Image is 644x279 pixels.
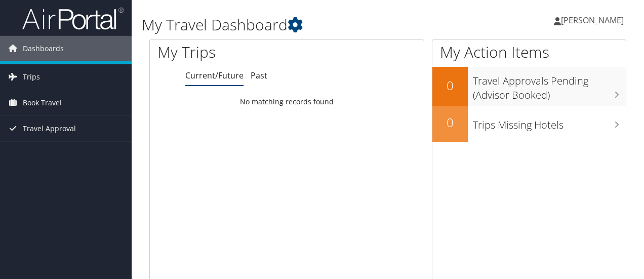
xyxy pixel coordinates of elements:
[561,15,624,26] span: [PERSON_NAME]
[185,70,244,81] a: Current/Future
[473,113,626,132] h3: Trips Missing Hotels
[157,42,302,63] h1: My Trips
[150,93,424,111] td: No matching records found
[251,70,267,81] a: Past
[23,36,64,61] span: Dashboards
[142,14,470,35] h1: My Travel Dashboard
[432,114,468,131] h2: 0
[473,69,626,102] h3: Travel Approvals Pending (Advisor Booked)
[22,7,124,30] img: airportal-logo.png
[432,106,626,142] a: 0Trips Missing Hotels
[23,90,62,115] span: Book Travel
[554,5,634,35] a: [PERSON_NAME]
[432,67,626,106] a: 0Travel Approvals Pending (Advisor Booked)
[23,64,40,90] span: Trips
[23,116,76,141] span: Travel Approval
[432,77,468,94] h2: 0
[432,42,626,63] h1: My Action Items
